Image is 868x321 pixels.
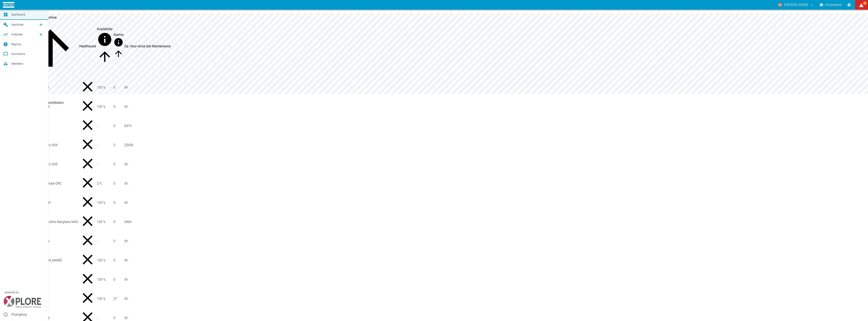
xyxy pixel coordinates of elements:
span: 2 % [97,182,102,185]
div: 0 h [124,104,171,109]
span: - [97,239,98,243]
td: Bergamo 2 [22,289,79,308]
span: 0 [113,316,115,320]
div: No data [79,232,96,250]
td: 23003300 Geleen II [22,97,79,116]
span: - [97,143,98,147]
div: 0 h [124,181,171,186]
div: 0 h [124,200,171,205]
span: 27 [113,297,117,301]
td: 24000876 DLR Porz HD4 [22,136,79,154]
div: No data [79,289,96,308]
span: 100 % [97,201,106,205]
td: 24000880 Chanakkale ORC [22,174,79,193]
div: 0 h [124,162,171,167]
a: new /machines [37,21,45,29]
div: calculated for the last 7 days [113,32,124,49]
span: powered by [5,290,19,294]
div: No data [79,193,96,212]
span: 100 % [97,86,106,89]
span: 0 [113,124,115,128]
span: - [97,162,98,166]
span: Machines [11,23,23,26]
button: Compressor [819,1,843,8]
span: Dashboard [11,13,25,16]
span: 0 [113,182,115,185]
td: 24005637 [PERSON_NAME] [22,251,79,270]
th: Healthscore [79,15,96,78]
span: 0 [113,258,115,262]
span: 100 % [97,258,106,262]
span: - [97,124,98,128]
div: No data [79,251,96,269]
div: No data [79,78,96,97]
div: No data [79,270,96,289]
a: new /analyses/list/0 [37,31,45,39]
td: 24000876 DLR Porz HD5 [22,155,79,174]
span: 58 [863,1,867,5]
div: No data [79,174,96,193]
span: Changelog [11,312,45,317]
span: 0 [113,220,115,224]
div: 0 h [124,85,171,90]
div: 637 h [124,124,171,128]
button: andreas.schmitt@atlascopco.com [777,1,814,8]
span: 0 [113,278,115,281]
div: No data [79,97,96,116]
div: No data [79,213,96,231]
td: 24000867 Izmit II [22,116,79,135]
div: 2345 h [124,143,171,148]
span: 100 % [97,220,106,224]
div: No data [79,155,96,173]
span: 100 % [97,297,106,301]
div: 0 h [124,296,171,301]
span: Machine [22,16,78,77]
div: No data [79,136,96,154]
span: 100 % [97,105,106,109]
canvas: Map [11,13,868,94]
span: 0 [113,105,115,109]
span: Members [11,62,23,65]
span: 0 [113,143,115,147]
span: 0 [113,201,115,205]
div: AS [778,2,782,7]
td: 23003284 Geleen I [22,78,79,97]
div: 0 h [124,258,171,263]
button: Settings [845,1,853,8]
span: Comments [11,52,25,56]
span: 0 [113,86,115,89]
img: Xplore Logo [3,296,41,308]
td: 24003793 Sapio Portho Marghera MAC [22,212,79,231]
td: 24005630 Bilecik V [22,232,79,250]
img: logo [3,2,14,7]
span: 0 [113,162,115,166]
div: calculated for the last 7 days [97,27,113,49]
span: Reports [11,43,21,46]
td: 24003788 Geleen III [22,193,79,212]
span: Analyses [11,33,23,36]
td: 25000464 CEFA [22,270,79,289]
span: - [97,316,98,320]
div: 2 h [124,316,171,320]
span: 0 [113,239,115,243]
th: Op. Hour since last Maintenance [124,15,171,78]
span: 100 % [97,278,106,281]
div: No data [79,117,96,135]
div: 0 h [124,239,171,244]
div: 0 h [124,277,171,282]
div: 946 h [124,220,171,224]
